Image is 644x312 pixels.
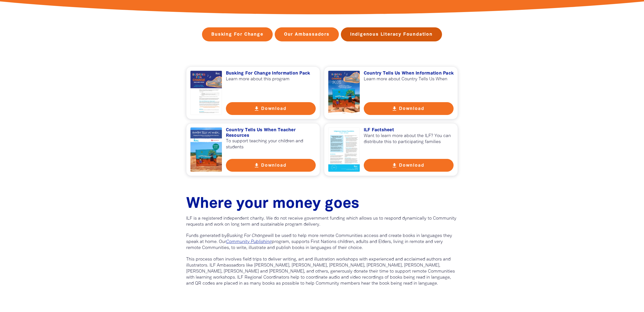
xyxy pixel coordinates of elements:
a: Indigenous Literacy Foundation [341,27,442,41]
a: Our Ambassadors [275,27,339,41]
em: Busking For Change [227,234,267,238]
p: This process often involves field trips to deliver writing, art and illustration workshops with e... [186,257,458,287]
button: get_app Download [364,102,454,115]
a: Community Publishing [226,240,272,244]
h3: ILF Factsheet [364,128,454,133]
i: get_app [254,162,260,168]
button: get_app Download [226,159,316,172]
button: get_app Download [226,102,316,115]
button: get_app Download [364,159,454,172]
h3: Country Tells Us When Information Pack [364,71,454,76]
h3: Busking For Change Information Pack [226,71,316,76]
p: Funds generated by will be used to help more remote Communities access and create books in langua... [186,233,458,251]
i: get_app [391,162,397,168]
h3: Country Tells Us When Teacher Resources [226,128,316,138]
span: Where your money goes [186,197,359,211]
a: Busking For Change [202,27,272,41]
i: get_app [254,106,260,112]
p: ILF is a registered independent charity. We do not receive government funding which allows us to ... [186,216,458,228]
i: get_app [391,106,397,112]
